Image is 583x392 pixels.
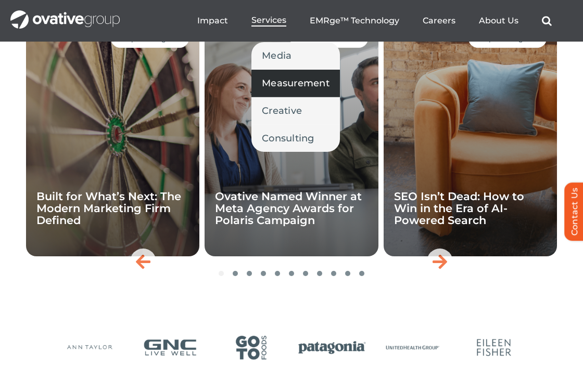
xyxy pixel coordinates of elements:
[310,16,399,26] a: EMRge™ Technology
[262,103,302,118] span: Creative
[197,4,552,37] nav: Menu
[542,16,552,26] a: Search
[10,9,120,19] a: OG_Full_horizontal_WHT
[36,190,181,227] a: Built for What’s Next: The Modern Marketing Firm Defined
[219,271,224,276] span: Go to slide 1
[130,249,156,275] div: Previous slide
[262,76,329,90] span: Measurement
[251,97,340,124] a: Creative
[133,332,208,364] div: 20 / 24
[262,131,314,146] span: Consulting
[303,271,308,276] span: Go to slide 7
[262,48,291,63] span: Media
[479,16,518,26] a: About Us
[295,332,370,364] div: 22 / 24
[251,15,286,25] span: Services
[197,16,228,26] a: Impact
[394,190,524,227] a: SEO Isn’t Dead: How to Win in the Era of AI-Powered Search
[205,19,378,256] div: 2 / 11
[251,70,340,97] a: Measurement
[251,125,340,152] a: Consulting
[214,332,288,364] div: 21 / 24
[251,15,286,27] a: Services
[26,19,199,256] div: 1 / 11
[247,271,252,276] span: Go to slide 3
[275,271,280,276] span: Go to slide 5
[317,271,322,276] span: Go to slide 8
[233,271,238,276] span: Go to slide 2
[13,152,104,189] span: This is
[384,19,557,256] div: 3 / 11
[331,271,336,276] span: Go to slide 9
[215,190,362,227] a: Ovative Named Winner at Meta Agency Awards for Polaris Campaign
[359,271,364,276] span: Go to slide 11
[427,249,453,275] div: Next slide
[376,332,450,364] div: 23 / 24
[261,271,266,276] span: Go to slide 4
[345,271,350,276] span: Go to slide 10
[251,42,340,69] a: Media
[13,187,192,259] span: where we raise the bar
[289,271,294,276] span: Go to slide 6
[52,332,126,364] div: 19 / 24
[457,332,531,364] div: 24 / 24
[423,16,455,26] a: Careers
